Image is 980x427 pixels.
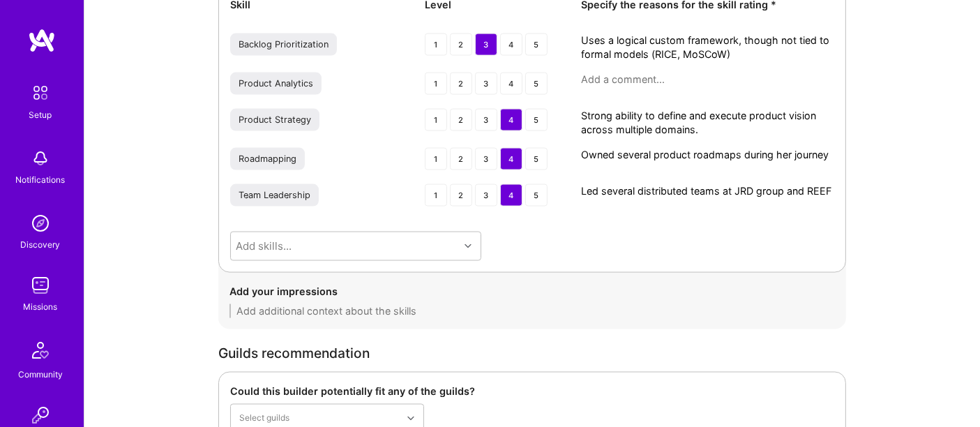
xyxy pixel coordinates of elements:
div: Roadmapping [239,153,296,165]
div: 3 [475,73,497,95]
textarea: Led several distributed teams at JRD group and REEF [581,184,834,198]
div: Product Analytics [239,78,313,89]
div: 3 [475,148,497,170]
textarea: Owned several product roadmaps during her journey [581,148,834,162]
div: Add your impressions [229,284,835,299]
i: icon Chevron [407,415,414,422]
img: bell [27,144,54,172]
textarea: Uses a logical custom framework, though not tied to formal models (RICE, MoSCoW) [581,33,834,61]
div: 4 [500,33,522,56]
div: 4 [500,148,522,170]
div: 2 [450,148,472,170]
div: Notifications [16,172,66,187]
div: Backlog Prioritization [239,39,329,50]
img: setup [26,78,55,107]
div: Team Leadership [239,190,310,201]
div: 4 [500,109,522,131]
div: 1 [425,109,447,131]
div: 5 [525,184,548,207]
div: Could this builder potentially fit any of the guilds? [230,384,424,398]
img: logo [28,28,56,53]
div: 3 [475,184,497,207]
div: 4 [500,184,522,207]
img: teamwork [27,271,54,299]
div: Community [18,367,63,382]
div: Discovery [21,237,61,252]
div: Product Strategy [239,114,311,126]
div: 1 [425,73,447,95]
div: Guilds recommendation [218,346,846,361]
textarea: Strong ability to define and execute product vision across multiple domains. [581,109,834,137]
div: Missions [24,299,58,314]
div: 3 [475,33,497,56]
div: 4 [500,73,522,95]
div: Setup [29,107,52,122]
div: 5 [525,148,548,170]
div: 1 [425,148,447,170]
div: Add skills... [236,239,292,254]
img: discovery [27,209,54,237]
i: icon Chevron [465,243,472,250]
div: 5 [525,73,548,95]
div: 1 [425,184,447,207]
div: 2 [450,109,472,131]
div: 5 [525,109,548,131]
div: 1 [425,33,447,56]
div: 3 [475,109,497,131]
div: 2 [450,184,472,207]
div: 2 [450,33,472,56]
div: 2 [450,73,472,95]
img: Community [24,334,57,367]
div: Select guilds [239,410,289,425]
div: 5 [525,33,548,56]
